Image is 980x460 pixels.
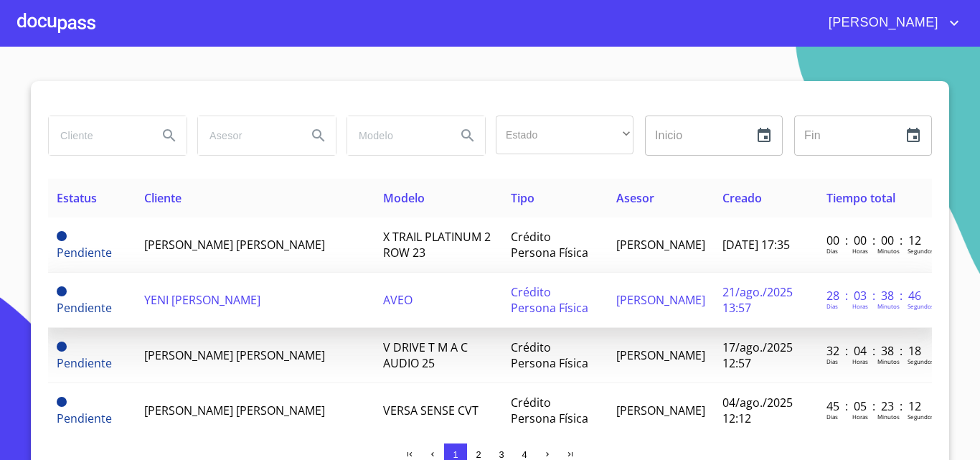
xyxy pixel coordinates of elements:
p: Dias [826,357,838,365]
p: 00 : 00 : 00 : 12 [826,233,923,248]
p: Minutos [877,247,900,255]
input: search [347,116,445,155]
span: [PERSON_NAME] [616,237,705,253]
p: 32 : 04 : 38 : 18 [826,343,923,359]
p: Horas [852,357,868,365]
p: Dias [826,302,838,310]
span: VERSA SENSE CVT [383,403,479,418]
span: Crédito Persona Física [511,284,588,316]
span: 21/ago./2025 13:57 [722,284,793,316]
span: 17/ago./2025 12:57 [722,339,793,371]
span: Cliente [144,190,182,206]
span: Crédito Persona Física [511,395,588,426]
span: 2 [476,449,481,460]
span: Tipo [511,190,534,206]
p: 45 : 05 : 23 : 12 [826,398,923,414]
p: 28 : 03 : 38 : 46 [826,288,923,304]
span: [PERSON_NAME] [PERSON_NAME] [144,403,325,418]
span: [PERSON_NAME] [PERSON_NAME] [144,347,325,363]
span: Creado [722,190,762,206]
span: [PERSON_NAME] [616,347,705,363]
span: Crédito Persona Física [511,339,588,371]
p: Segundos [908,413,934,421]
span: Pendiente [57,231,67,241]
span: Pendiente [57,245,112,260]
span: [PERSON_NAME] [PERSON_NAME] [144,237,325,253]
button: Search [301,118,336,153]
span: [PERSON_NAME] [818,11,946,34]
span: [PERSON_NAME] [616,403,705,418]
button: account of current user [818,11,963,34]
input: search [198,116,296,155]
span: Crédito Persona Física [511,229,588,260]
p: Horas [852,413,868,421]
p: Dias [826,247,838,255]
p: Segundos [908,357,934,365]
span: 04/ago./2025 12:12 [722,395,793,426]
span: Pendiente [57,397,67,407]
span: Modelo [383,190,425,206]
span: [DATE] 17:35 [722,237,790,253]
span: X TRAIL PLATINUM 2 ROW 23 [383,229,491,260]
span: 3 [499,449,504,460]
span: Pendiente [57,410,112,426]
span: Asesor [616,190,654,206]
input: search [49,116,146,155]
span: Pendiente [57,355,112,371]
button: Search [451,118,485,153]
span: [PERSON_NAME] [616,292,705,308]
span: V DRIVE T M A C AUDIO 25 [383,339,468,371]
p: Minutos [877,302,900,310]
p: Horas [852,247,868,255]
p: Dias [826,413,838,421]
span: Tiempo total [826,190,895,206]
p: Horas [852,302,868,310]
p: Segundos [908,247,934,255]
span: 1 [453,449,458,460]
span: AVEO [383,292,413,308]
button: Search [152,118,187,153]
span: Pendiente [57,286,67,296]
span: YENI [PERSON_NAME] [144,292,260,308]
span: Pendiente [57,342,67,352]
span: 4 [522,449,527,460]
p: Minutos [877,413,900,421]
span: Pendiente [57,300,112,316]
span: Estatus [57,190,97,206]
p: Segundos [908,302,934,310]
div: ​ [496,116,633,154]
p: Minutos [877,357,900,365]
